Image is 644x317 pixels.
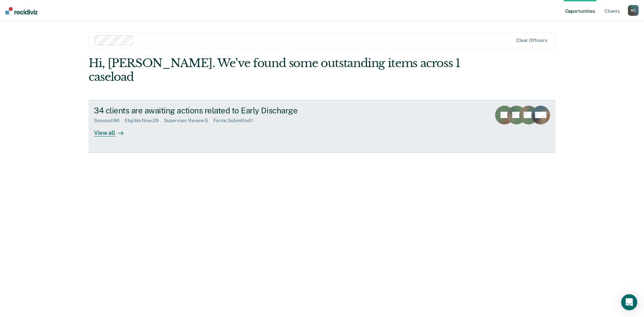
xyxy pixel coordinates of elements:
a: 34 clients are awaiting actions related to Early DischargeSnoozed:96Eligible Now:29Supervisor Rev... [89,100,555,153]
div: View all [94,123,131,137]
img: Recidiviz [5,7,38,14]
div: Eligible Now : 29 [125,118,164,123]
div: 34 clients are awaiting actions related to Early Discharge [94,106,329,115]
button: KC [628,5,639,16]
div: Open Intercom Messenger [621,294,637,310]
div: Hi, [PERSON_NAME]. We’ve found some outstanding items across 1 caseload [89,56,462,84]
div: Snoozed : 96 [94,118,125,123]
div: K C [628,5,639,16]
div: Supervisor Review : 5 [164,118,213,123]
div: Clear officers [516,38,547,43]
div: Forms Submitted : 1 [213,118,259,123]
